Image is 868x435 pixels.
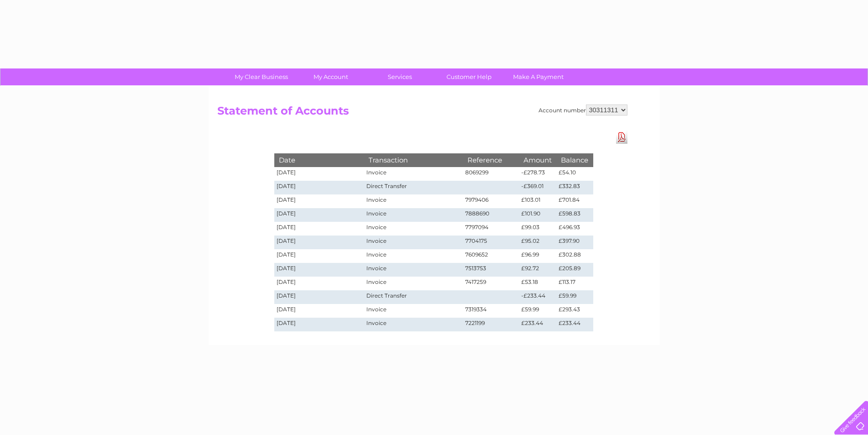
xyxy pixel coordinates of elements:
[519,208,556,222] td: £101.90
[556,236,593,249] td: £397.90
[274,249,365,263] td: [DATE]
[556,208,593,222] td: £598.83
[274,304,365,318] td: [DATE]
[364,167,462,181] td: Invoice
[274,236,365,249] td: [DATE]
[364,318,462,331] td: Invoice
[364,208,462,222] td: Invoice
[274,167,365,181] td: [DATE]
[463,222,519,236] td: 7797094
[274,318,365,331] td: [DATE]
[364,153,462,167] th: Transaction
[274,290,365,304] td: [DATE]
[556,304,593,318] td: £293.43
[274,181,365,194] td: [DATE]
[519,249,556,263] td: £96.99
[556,153,593,167] th: Balance
[556,167,593,181] td: £54.10
[293,68,368,85] a: My Account
[519,167,556,181] td: -£278.73
[463,263,519,277] td: 7513753
[556,222,593,236] td: £496.93
[431,68,507,85] a: Customer Help
[556,249,593,263] td: £302.88
[519,290,556,304] td: -£233.44
[274,263,365,277] td: [DATE]
[463,249,519,263] td: 7609652
[519,222,556,236] td: £99.03
[463,304,519,318] td: 7319334
[364,290,462,304] td: Direct Transfer
[364,236,462,249] td: Invoice
[556,318,593,331] td: £233.44
[274,208,365,222] td: [DATE]
[556,263,593,277] td: £205.89
[224,68,299,85] a: My Clear Business
[274,194,365,208] td: [DATE]
[217,105,627,122] h2: Statement of Accounts
[519,318,556,331] td: £233.44
[556,194,593,208] td: £701.84
[519,263,556,277] td: £92.72
[519,304,556,318] td: £59.99
[463,277,519,290] td: 7417259
[463,167,519,181] td: 8069299
[501,68,576,85] a: Make A Payment
[556,290,593,304] td: £59.99
[364,277,462,290] td: Invoice
[539,105,627,115] div: Account number
[519,277,556,290] td: £53.18
[274,222,365,236] td: [DATE]
[519,153,556,167] th: Amount
[364,263,462,277] td: Invoice
[463,208,519,222] td: 7888690
[519,194,556,208] td: £103.01
[556,277,593,290] td: £113.17
[556,181,593,194] td: £332.83
[616,131,627,144] a: Download Pdf
[274,153,365,167] th: Date
[364,304,462,318] td: Invoice
[274,277,365,290] td: [DATE]
[364,222,462,236] td: Invoice
[364,181,462,194] td: Direct Transfer
[364,194,462,208] td: Invoice
[519,181,556,194] td: -£369.01
[362,68,437,85] a: Services
[463,153,519,167] th: Reference
[519,236,556,249] td: £95.02
[463,318,519,331] td: 7221199
[463,236,519,249] td: 7704175
[364,249,462,263] td: Invoice
[463,194,519,208] td: 7979406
